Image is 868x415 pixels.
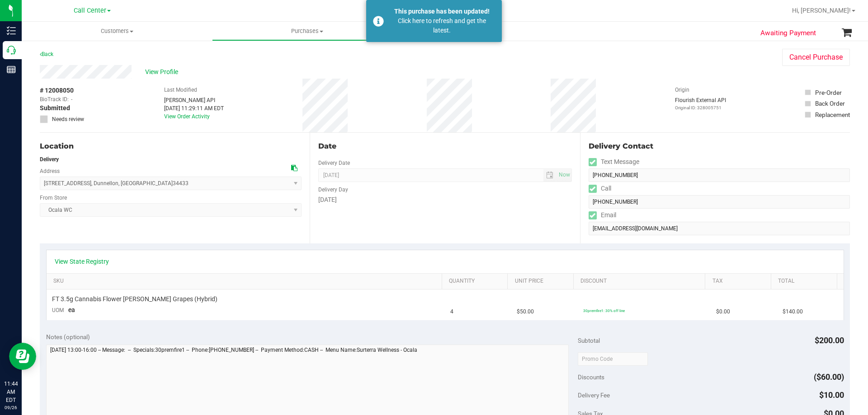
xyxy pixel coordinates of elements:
p: 09/26 [4,404,18,411]
span: View Profile [145,67,181,77]
a: Total [778,278,833,285]
p: Original ID: 328005751 [675,104,726,111]
input: Format: (999) 999-9999 [589,168,850,182]
div: Delivery Contact [589,141,850,152]
a: View State Registry [55,257,109,266]
p: 11:44 AM EDT [4,380,18,404]
label: Email [589,209,616,222]
label: Last Modified [164,86,197,94]
span: Discounts [578,369,604,385]
div: Click here to refresh and get the latest. [389,16,495,35]
a: Tax [712,278,768,285]
span: - [71,95,72,103]
span: $200.00 [815,336,844,345]
div: Date [318,141,571,152]
label: Address [40,167,60,175]
span: Delivery Fee [578,392,610,399]
span: Notes (optional) [46,333,90,340]
span: Needs review [52,115,84,123]
a: Customers [22,22,212,41]
div: [DATE] 11:29:11 AM EDT [164,104,224,112]
a: Purchases [212,22,402,41]
div: Copy address to clipboard [291,163,297,173]
div: Back Order [815,99,845,108]
span: Call Center [74,7,106,14]
span: Purchases [212,27,402,35]
span: ($60.00) [814,372,844,382]
button: Cancel Purchase [782,49,850,66]
label: Text Message [589,155,639,168]
span: Submitted [40,103,70,113]
a: Back [40,51,53,57]
inline-svg: Reports [7,65,16,74]
a: View Order Activity [164,113,210,120]
span: Customers [22,27,212,35]
strong: Delivery [40,156,59,163]
span: $140.00 [783,308,803,316]
span: UOM [52,307,64,313]
span: Awaiting Payment [760,28,816,38]
a: Unit Price [515,278,570,285]
span: ea [68,306,75,313]
span: FT 3.5g Cannabis Flower [PERSON_NAME] Grapes (Hybrid) [52,295,217,303]
a: SKU [53,278,438,285]
a: Discount [580,278,702,285]
span: 30premfire1: 30% off line [583,308,625,313]
span: # 12008050 [40,86,74,95]
div: Replacement [815,110,850,119]
iframe: Resource center [9,343,36,370]
label: Delivery Date [318,159,350,167]
span: BioTrack ID: [40,95,69,103]
span: 4 [450,308,453,316]
span: $10.00 [819,390,844,400]
div: Location [40,141,302,152]
inline-svg: Call Center [7,46,16,55]
span: Hi, [PERSON_NAME]! [792,7,851,14]
label: Delivery Day [318,186,348,194]
div: Flourish External API [675,96,726,111]
inline-svg: Inventory [7,26,16,35]
label: From Store [40,194,67,202]
span: $50.00 [517,308,534,316]
label: Call [589,182,611,195]
div: [DATE] [318,195,571,205]
span: Subtotal [578,337,600,344]
div: [PERSON_NAME] API [164,96,224,104]
div: This purchase has been updated! [389,7,495,16]
span: $0.00 [716,308,730,316]
input: Promo Code [578,352,648,366]
a: Quantity [449,278,504,285]
input: Format: (999) 999-9999 [589,195,850,209]
label: Origin [675,86,689,94]
div: Pre-Order [815,88,842,97]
